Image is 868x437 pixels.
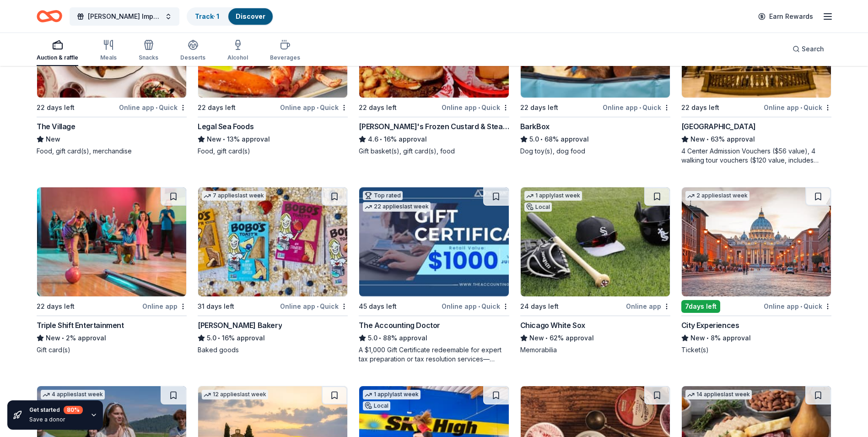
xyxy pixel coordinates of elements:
div: 22 applies last week [363,202,431,212]
span: • [800,104,802,111]
button: Beverages [270,36,300,66]
div: 22 days left [37,301,75,312]
div: Gift basket(s), gift card(s), food [359,147,509,156]
div: 22 days left [37,102,75,113]
a: Earn Rewards [753,8,819,25]
span: 5.0 [529,134,539,145]
div: Online app Quick [119,102,187,113]
button: Search [785,40,831,58]
div: Legal Sea Foods [198,121,253,132]
div: A $1,000 Gift Certificate redeemable for expert tax preparation or tax resolution services—recipi... [359,345,509,364]
div: Top rated [363,191,403,200]
div: The Accounting Doctor [359,320,440,331]
div: Online app Quick [280,102,348,113]
span: New [46,134,60,145]
div: [PERSON_NAME]'s Frozen Custard & Steakburgers [359,121,509,132]
div: Memorabilia [520,345,670,355]
div: 16% approval [359,134,509,145]
img: Image for The Accounting Doctor [359,187,508,296]
div: 24 days left [520,301,559,312]
span: • [478,104,480,111]
div: Gift card(s) [37,345,187,355]
div: Online app Quick [764,300,831,312]
div: 2 applies last week [685,191,749,201]
span: • [62,334,64,342]
span: • [317,303,318,310]
img: Image for Bobo's Bakery [198,187,347,296]
div: 1 apply last week [363,390,421,399]
div: 7 days left [681,300,720,313]
span: New [46,333,60,344]
span: New [207,134,221,145]
span: • [478,303,480,310]
div: Save a donor [29,416,83,423]
div: Ticket(s) [681,345,831,355]
button: [PERSON_NAME] Impact Fall Gala [70,7,179,26]
div: 22 days left [520,102,558,113]
div: Dog toy(s), dog food [520,147,670,156]
div: 68% approval [520,134,670,145]
div: Snacks [139,54,158,61]
span: • [380,136,383,143]
span: • [706,136,709,143]
div: Auction & raffle [37,54,78,61]
div: 4 Center Admission Vouchers ($56 value), 4 walking tour vouchers ($120 value, includes Center Adm... [681,147,831,165]
div: 62% approval [520,333,670,344]
span: Search [802,44,824,55]
div: 4 applies last week [41,390,105,399]
a: Image for Chicago White Sox1 applylast weekLocal24 days leftOnline appChicago White SoxNew•62% ap... [520,187,670,355]
div: Local [524,202,552,212]
span: New [690,134,705,145]
span: 4.6 [368,134,378,145]
div: [GEOGRAPHIC_DATA] [681,121,756,132]
div: Get started [29,406,83,414]
div: 1 apply last week [524,191,582,201]
div: 31 days left [198,301,234,312]
div: 88% approval [359,333,509,344]
div: Beverages [270,54,300,61]
div: Online app [626,300,670,312]
span: • [545,334,548,342]
div: Food, gift card(s), merchandise [37,147,187,156]
div: Alcohol [227,54,248,61]
div: Local [363,401,390,410]
div: 22 days left [681,102,719,113]
span: New [529,333,544,344]
span: [PERSON_NAME] Impact Fall Gala [88,11,161,22]
span: • [317,104,318,111]
div: 80 % [64,406,83,414]
div: Desserts [180,54,205,61]
img: Image for Triple Shift Entertainment [37,187,186,296]
span: • [540,136,543,143]
div: 45 days left [359,301,397,312]
a: Discover [236,12,265,20]
div: [PERSON_NAME] Bakery [198,320,282,331]
div: Meals [100,54,117,61]
div: 7 applies last week [202,191,266,201]
div: Online app Quick [280,300,348,312]
button: Auction & raffle [37,36,78,66]
button: Track· 1Discover [187,7,274,26]
div: 22 days left [359,102,397,113]
a: Home [37,5,62,27]
a: Track· 1 [195,12,219,20]
div: 8% approval [681,333,831,344]
a: Image for Bobo's Bakery7 applieslast week31 days leftOnline app•Quick[PERSON_NAME] Bakery5.0•16% ... [198,187,348,355]
span: • [223,136,226,143]
span: 5.0 [207,333,216,344]
a: Image for Triple Shift Entertainment22 days leftOnline appTriple Shift EntertainmentNew•2% approv... [37,187,187,355]
div: Chicago White Sox [520,320,585,331]
span: 5.0 [368,333,377,344]
button: Desserts [180,36,205,66]
div: Online app Quick [442,300,509,312]
div: 12 applies last week [202,390,268,399]
img: Image for City Experiences [682,187,831,296]
a: Image for The Accounting DoctorTop rated22 applieslast week45 days leftOnline app•QuickThe Accoun... [359,187,509,364]
span: • [800,303,802,310]
button: Snacks [139,36,158,66]
div: Online app Quick [764,102,831,113]
div: 13% approval [198,134,348,145]
div: 16% approval [198,333,348,344]
div: Online app Quick [442,102,509,113]
button: Alcohol [227,36,248,66]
